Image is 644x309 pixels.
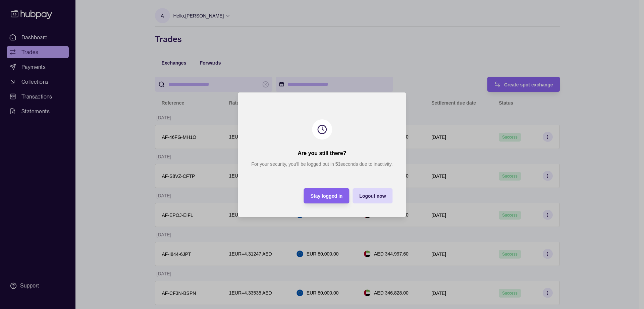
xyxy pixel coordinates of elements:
strong: 53 [335,161,341,167]
button: Logout now [353,188,392,203]
p: For your security, you’ll be logged out in seconds due to inactivity. [251,160,392,168]
h2: Are you still there? [298,150,346,157]
span: Stay logged in [311,193,343,199]
button: Stay logged in [304,188,350,203]
span: Logout now [359,193,386,199]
